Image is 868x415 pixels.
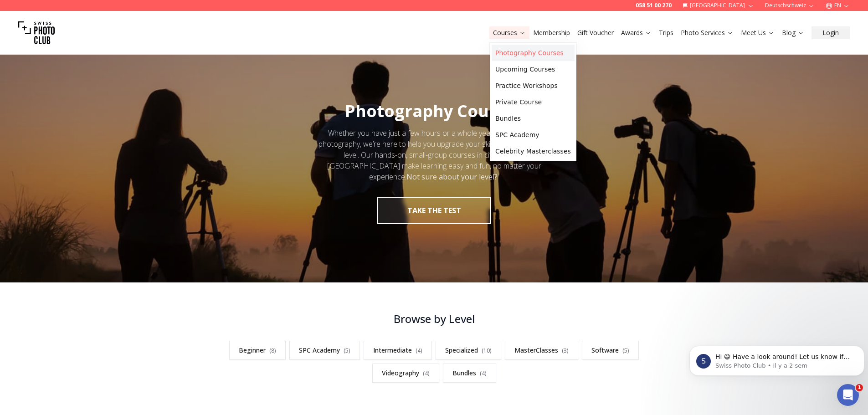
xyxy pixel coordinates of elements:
a: Upcoming Courses [492,61,575,77]
a: Private Course [492,94,575,110]
button: Courses [489,26,529,39]
span: ( 8 ) [269,347,276,354]
span: ( 4 ) [480,369,487,377]
span: ( 10 ) [482,347,492,354]
button: Awards [617,26,655,39]
span: ( 4 ) [416,347,422,354]
a: Bundles(4) [443,364,496,383]
a: Photo Services [681,28,734,37]
button: Login [812,26,850,39]
span: ( 5 ) [622,347,629,354]
a: Trips [659,28,673,37]
span: ( 4 ) [423,369,430,377]
button: Trips [655,26,677,39]
strong: Not sure about your level? [406,172,498,182]
iframe: Intercom live chat [837,384,859,406]
button: Membership [529,26,574,39]
a: Bundles [492,110,575,127]
button: Meet Us [737,26,778,39]
a: Photography Courses [492,45,575,61]
a: 058 51 00 270 [636,2,672,9]
a: Intermediate(4) [364,341,432,360]
a: Gift Voucher [577,28,614,37]
button: Photo Services [677,26,737,39]
a: Courses [493,28,526,37]
a: Meet Us [741,28,775,37]
iframe: Intercom notifications message [686,327,868,390]
button: Gift Voucher [574,26,617,39]
a: SPC Academy(5) [289,341,360,360]
a: Software(5) [582,341,639,360]
a: Practice Workshops [492,77,575,94]
a: Beginner(8) [229,341,286,360]
span: ( 5 ) [344,347,350,354]
a: Membership [533,28,570,37]
a: Videography(4) [372,364,439,383]
div: Whether you have just a few hours or a whole year to dedicate to photography, we’re here to help ... [310,128,558,182]
a: MasterClasses(3) [505,341,578,360]
a: Celebrity Masterclasses [492,143,575,159]
img: Swiss photo club [18,15,55,51]
button: take the test [377,197,491,224]
a: Awards [621,28,652,37]
span: 1 [856,384,863,391]
span: ( 3 ) [562,347,569,354]
h3: Browse by Level [208,312,660,326]
a: Specialized(10) [436,341,501,360]
button: Blog [778,26,808,39]
a: Blog [782,28,804,37]
span: Photography Courses [345,100,523,122]
a: SPC Academy [492,127,575,143]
